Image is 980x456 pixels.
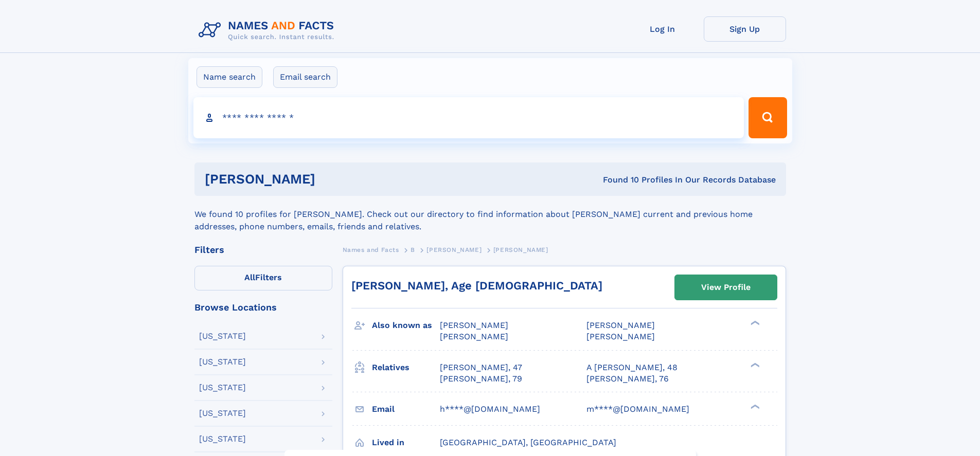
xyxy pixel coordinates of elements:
[199,358,246,366] div: [US_STATE]
[440,362,522,373] a: [PERSON_NAME], 47
[351,279,602,292] a: [PERSON_NAME], Age [DEMOGRAPHIC_DATA]
[748,403,760,410] div: ❯
[748,361,760,368] div: ❯
[205,173,459,186] h1: [PERSON_NAME]
[411,243,415,256] a: B
[440,332,508,341] span: [PERSON_NAME]
[426,246,482,253] span: [PERSON_NAME]
[749,97,787,138] button: Search Button
[701,276,751,299] div: View Profile
[343,243,399,256] a: Names and Facts
[748,320,760,326] div: ❯
[273,66,337,88] label: Email search
[372,434,440,451] h3: Lived in
[621,16,704,42] a: Log In
[704,16,786,42] a: Sign Up
[193,97,744,138] input: search input
[459,174,776,186] div: Found 10 Profiles In Our Records Database
[197,66,262,88] label: Name search
[194,303,332,312] div: Browse Locations
[199,435,246,443] div: [US_STATE]
[372,400,440,418] h3: Email
[199,409,246,417] div: [US_STATE]
[440,373,522,385] a: [PERSON_NAME], 79
[411,246,415,253] span: B
[194,196,786,233] div: We found 10 profiles for [PERSON_NAME]. Check out our directory to find information about [PERSON...
[372,317,440,334] h3: Also known as
[586,332,655,341] span: [PERSON_NAME]
[194,245,332,254] div: Filters
[194,266,332,290] label: Filters
[244,272,255,282] span: All
[586,373,669,385] a: [PERSON_NAME], 76
[372,359,440,376] h3: Relatives
[586,320,655,330] span: [PERSON_NAME]
[493,246,548,253] span: [PERSON_NAME]
[426,243,482,256] a: [PERSON_NAME]
[199,384,246,392] div: [US_STATE]
[675,275,777,300] a: View Profile
[440,437,616,447] span: [GEOGRAPHIC_DATA], [GEOGRAPHIC_DATA]
[199,332,246,340] div: [US_STATE]
[586,362,678,373] a: A [PERSON_NAME], 48
[194,16,343,44] img: Logo Names and Facts
[440,320,508,330] span: [PERSON_NAME]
